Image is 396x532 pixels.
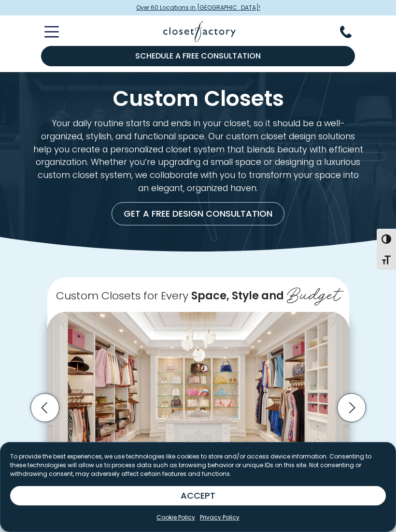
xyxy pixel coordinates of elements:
img: Closet Factory Logo [163,21,236,42]
a: Get a Free Design Consultation [112,202,284,225]
img: White walk-in closet with ornate trim and crown molding, featuring glass shelving [47,312,349,470]
button: Toggle High Contrast [377,229,396,249]
a: Cookie Policy [156,513,195,522]
button: Previous slide [28,390,62,425]
button: Next slide [334,390,369,425]
button: Toggle Mobile Menu [33,26,59,38]
button: Toggle Font size [377,249,396,269]
button: Phone Number [340,26,363,38]
a: Privacy Policy [200,513,240,522]
h1: Custom Closets [33,88,363,109]
button: ACCEPT [10,486,386,505]
p: To provide the best experiences, we use technologies like cookies to store and/or access device i... [10,452,386,478]
span: Over 60 Locations in [GEOGRAPHIC_DATA]! [136,3,260,12]
a: Schedule a Free Consultation [41,46,355,66]
span: Space, Style and [191,288,284,303]
p: Your daily routine starts and ends in your closet, so it should be a well-organized, stylish, and... [33,117,363,194]
span: Custom Closets for Every [56,288,188,303]
span: Budget [287,279,340,306]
